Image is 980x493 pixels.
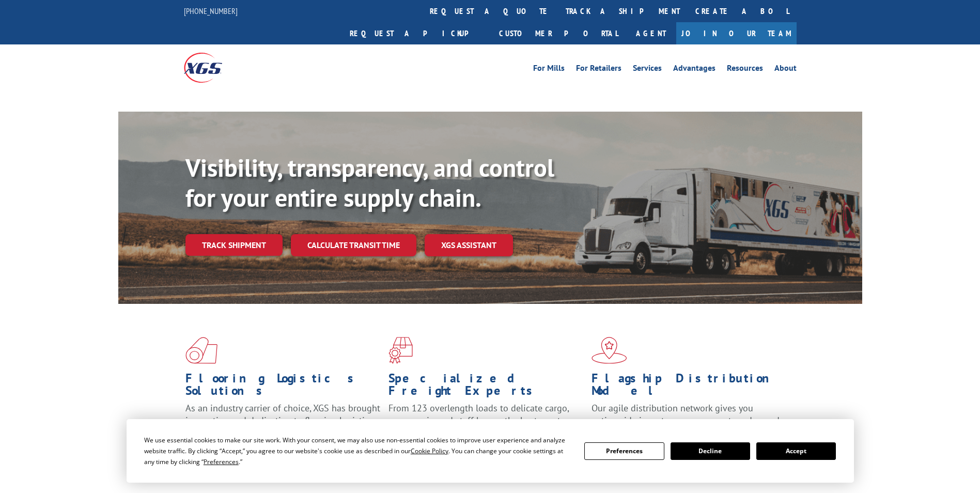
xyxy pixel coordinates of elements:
div: Cookie Consent Prompt [127,419,854,483]
a: Calculate transit time [291,234,416,256]
a: Services [633,64,662,75]
span: Cookie Policy [411,446,448,455]
img: xgs-icon-focused-on-flooring-red [388,337,413,364]
a: Track shipment [185,234,283,256]
span: Preferences [204,457,239,466]
button: Accept [756,442,836,460]
a: Agent [626,22,676,44]
img: xgs-icon-total-supply-chain-intelligence-red [185,337,217,364]
span: As an industry carrier of choice, XGS has brought innovation and dedication to flooring logistics... [185,402,380,439]
a: For Mills [533,64,565,75]
a: Customer Portal [491,22,626,44]
p: From 123 overlength loads to delicate cargo, our experienced staff knows the best way to move you... [388,402,584,448]
a: Request a pickup [342,22,491,44]
img: xgs-icon-flagship-distribution-model-red [592,337,627,364]
a: [PHONE_NUMBER] [184,6,238,16]
span: Our agile distribution network gives you nationwide inventory management on demand. [592,402,782,426]
h1: Flooring Logistics Solutions [185,372,381,402]
div: We use essential cookies to make our site work. With your consent, we may also use non-essential ... [144,435,572,467]
a: Join Our Team [676,22,797,44]
a: For Retailers [576,64,621,75]
button: Preferences [584,442,664,460]
b: Visibility, transparency, and control for your entire supply chain. [185,151,554,213]
button: Decline [671,442,750,460]
a: Advantages [673,64,715,75]
a: Resources [727,64,763,75]
a: XGS ASSISTANT [425,234,513,256]
h1: Flagship Distribution Model [592,372,787,402]
a: About [774,64,797,75]
h1: Specialized Freight Experts [388,372,584,402]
